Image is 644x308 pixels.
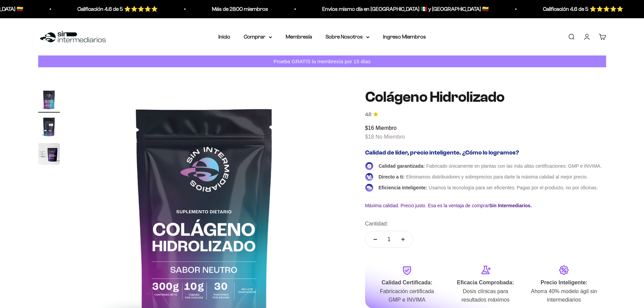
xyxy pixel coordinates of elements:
h2: Calidad de líder, precio inteligente. ¿Cómo lo logramos? [365,149,606,157]
a: Ingreso Miembros [383,34,426,40]
span: 4.8 [365,111,371,118]
img: Directo a ti [365,173,373,181]
button: Ir al artículo 3 [38,143,60,167]
p: Ahorra 40% modelo ágil sin intermediarios [530,287,598,304]
span: $16 [365,125,374,131]
label: Cantidad: [365,219,388,228]
button: Reducir cantidad [365,231,385,247]
summary: Comprar [244,32,272,41]
div: Máxima calidad. Precio justo. Esa es la ventaja de comprar [365,203,606,209]
img: Colágeno Hidrolizado [38,143,60,165]
button: Aumentar cantidad [393,231,413,247]
summary: Sobre Nosotros [326,32,369,41]
strong: Eficacia Comprobada: [457,280,514,285]
span: Eficiencia inteligente: [379,185,427,190]
h1: Colágeno Hidrolizado [365,89,606,105]
p: Prueba GRATIS la membresía por 15 días [272,57,372,66]
a: Membresía [286,34,312,40]
strong: Precio Inteligente: [541,280,588,285]
p: Más de 2800 miembros [212,5,268,14]
img: Colágeno Hidrolizado [38,89,60,111]
span: $18 [365,134,374,140]
p: Calificación 4.6 de 5 ⭐️⭐️⭐️⭐️⭐️ [543,5,623,14]
span: Usamos la tecnología para ser eficientes. Pagas por el producto, no por oficinas. [429,185,598,190]
a: Inicio [218,34,230,40]
span: Miembro [376,125,397,131]
a: Prueba GRATIS la membresía por 15 días [38,55,606,67]
span: Directo a ti: [379,174,405,180]
span: Eliminamos distribuidores y sobreprecios para darte la máxima calidad al mejor precio. [406,174,588,180]
span: Fabricado únicamente en plantas con las más altas certificaciones: GMP e INVIMA. [426,163,602,169]
p: Envios mismo día en [GEOGRAPHIC_DATA] 🇲🇽 y [GEOGRAPHIC_DATA] 🇨🇴 [322,5,489,14]
span: Calidad garantizada: [379,163,425,169]
a: 4.84.8 de 5.0 estrellas [365,111,606,118]
button: Ir al artículo 2 [38,116,60,140]
img: Calidad garantizada [365,162,373,170]
strong: Calidad Certificada: [382,280,432,285]
button: Ir al artículo 1 [38,89,60,113]
b: Sin Intermediarios. [489,203,532,208]
p: Calificación 4.6 de 5 ⭐️⭐️⭐️⭐️⭐️ [77,5,158,14]
p: Dosis clínicas para resultados máximos [452,287,519,304]
span: No Miembro [376,134,405,140]
img: Eficiencia inteligente [365,184,373,192]
img: Colágeno Hidrolizado [38,116,60,138]
p: Fabricación certificada GMP e INVIMA [373,287,441,304]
